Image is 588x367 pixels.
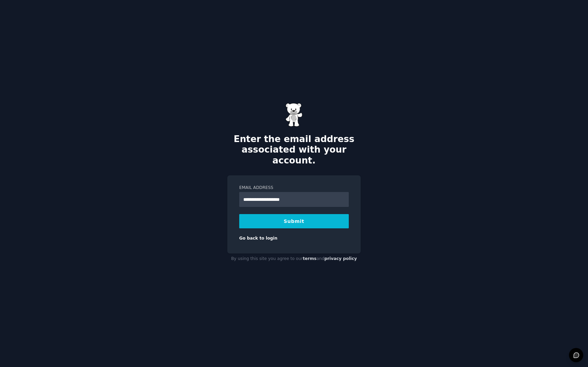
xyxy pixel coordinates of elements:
[285,103,303,127] img: Gummy Bear
[227,254,361,264] div: By using this site you agree to our and
[324,256,357,261] a: privacy policy
[239,236,277,241] a: Go back to login
[239,185,349,191] label: Email Address
[227,134,361,166] h2: Enter the email address associated with your account.
[239,214,349,228] button: Submit
[303,256,316,261] a: terms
